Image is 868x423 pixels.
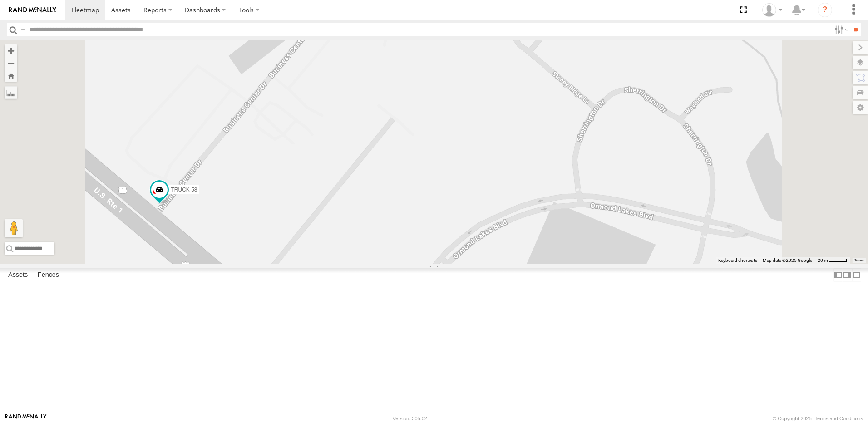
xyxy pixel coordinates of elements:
label: Assets [4,269,32,281]
label: Search Filter Options [831,23,850,36]
div: Thomas Crowe [759,3,785,17]
label: Measure [5,86,17,99]
button: Zoom out [5,57,17,69]
div: © Copyright 2025 - [773,416,863,421]
label: Map Settings [853,101,868,114]
span: TRUCK 58 [171,187,197,193]
span: Map data ©2025 Google [763,258,812,263]
a: Terms and Conditions [815,416,863,421]
button: Drag Pegman onto the map to open Street View [5,219,23,237]
i: ? [818,3,832,17]
button: Keyboard shortcuts [718,257,757,264]
a: Terms [854,259,864,262]
label: Search Query [19,23,26,36]
div: Version: 305.02 [393,416,427,421]
button: Map Scale: 20 m per 38 pixels [815,257,850,264]
label: Dock Summary Table to the Right [843,268,852,281]
span: 20 m [818,258,828,263]
a: Visit our Website [5,414,47,423]
label: Hide Summary Table [852,268,861,281]
button: Zoom in [5,44,17,57]
img: rand-logo.svg [9,7,56,13]
label: Fences [33,269,64,281]
label: Dock Summary Table to the Left [833,268,843,281]
button: Zoom Home [5,69,17,82]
